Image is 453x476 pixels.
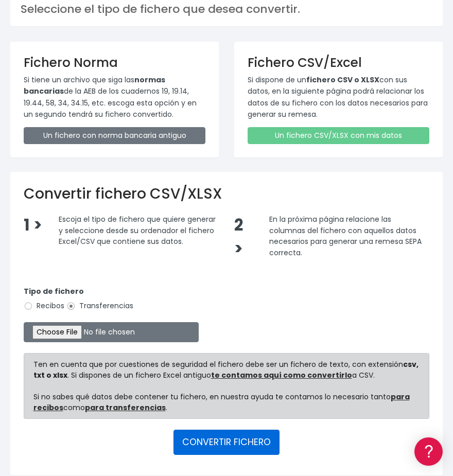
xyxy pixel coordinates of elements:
[173,430,280,454] button: CONVERTIR FICHERO
[21,3,432,16] h3: Seleccione el tipo de fichero que desea convertir.
[10,204,196,214] div: Facturación
[10,130,196,146] a: Formatos
[33,392,410,413] a: para recibos
[10,87,196,103] a: Información general
[10,221,196,237] a: General
[24,55,205,70] h3: Fichero Norma
[10,275,196,293] button: Contáctanos
[10,247,196,257] div: Programadores
[269,214,422,258] span: En la próxima página relacione las columnas del fichero con aquellos datos necesarios para genera...
[234,214,243,260] span: 2 >
[24,127,205,144] a: Un fichero con norma bancaria antiguo
[306,75,379,85] strong: fichero CSV o XLSX
[10,178,196,194] a: Perfiles de empresas
[66,301,133,311] label: Transferencias
[10,263,196,279] a: API
[211,370,352,380] a: te contamos aquí como convertirlo
[248,55,429,70] h3: Fichero CSV/Excel
[24,301,64,311] label: Recibos
[248,127,429,144] a: Un fichero CSV/XLSX con mis datos
[10,114,196,124] div: Convertir ficheros
[10,146,196,162] a: Problemas habituales
[10,162,196,178] a: Videotutoriales
[85,402,166,413] a: para transferencias
[10,72,196,81] div: Información general
[248,74,429,120] p: Si dispone de un con sus datos, en la siguiente página podrá relacionar los datos de su fichero c...
[24,353,429,419] div: Ten en cuenta que por cuestiones de seguridad el fichero debe ser un fichero de texto, con extens...
[24,214,42,236] span: 1 >
[24,74,205,120] p: Si tiene un archivo que siga las de la AEB de los cuadernos 19, 19.14, 19.44, 58, 34, 34.15, etc....
[24,286,84,296] strong: Tipo de fichero
[59,214,216,246] span: Escoja el tipo de fichero que quiere generar y seleccione desde su ordenador el fichero Excel/CSV...
[33,359,419,380] strong: csv, txt o xlsx
[142,296,198,306] a: POWERED BY ENCHANT
[24,185,429,203] h2: Convertir fichero CSV/XLSX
